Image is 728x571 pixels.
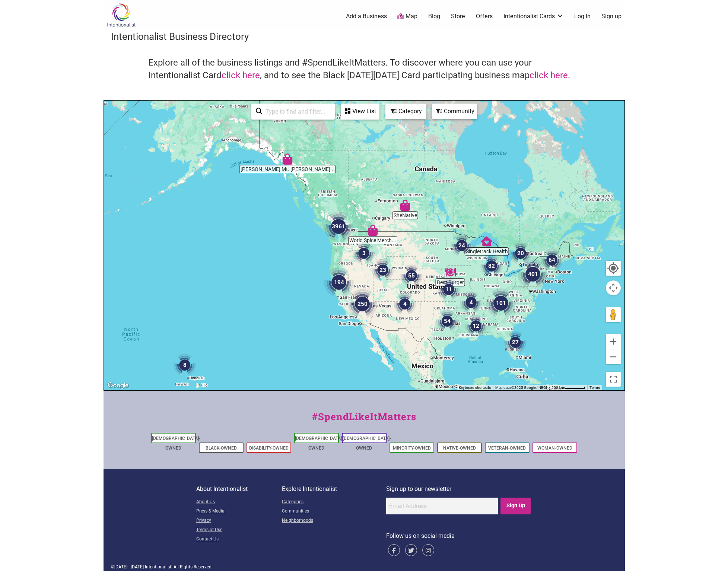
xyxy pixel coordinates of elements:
div: Best Burger [445,267,456,278]
a: Contact Us [196,535,282,544]
div: Filter by Community [432,104,477,119]
a: Map [397,12,417,21]
input: Sign Up [500,498,531,514]
p: Explore Intentionalist [282,484,386,494]
div: 23 [372,259,394,281]
span: Intentionalist [145,564,171,570]
a: [DEMOGRAPHIC_DATA]-Owned [152,436,200,451]
span: [DATE] - [DATE] [114,564,144,570]
a: Terms of Use [196,526,282,535]
a: Communities [282,507,386,516]
button: Map Scale: 500 km per 52 pixels [549,385,587,390]
img: Intentionalist [104,3,139,27]
a: Blog [428,12,440,20]
button: Your Location [606,261,621,276]
a: Categories [282,498,386,507]
a: Black-Owned [206,445,237,451]
a: Open this area in Google Maps (opens a new window) [106,381,130,390]
div: 250 [347,289,377,319]
a: Veteran-Owned [488,445,526,451]
a: Neighborhoods [282,516,386,526]
a: Native-Owned [443,445,476,451]
div: Type to search and filter [251,104,335,120]
input: Email Address [386,498,498,514]
h4: Explore all of the business listings and #SpendLikeItMatters. To discover where you can use your ... [148,57,580,82]
div: 12 [465,315,487,337]
div: 194 [324,267,354,297]
div: 4 [394,293,416,315]
a: Add a Business [346,12,387,20]
a: [DEMOGRAPHIC_DATA]-Owned [343,436,391,451]
span: 500 km [551,386,564,390]
div: 20 [509,242,532,264]
div: 54 [436,310,458,332]
div: 4 [460,291,482,314]
div: 11 [438,278,460,301]
a: Sign up [601,12,621,20]
h3: Intentionalist Business Directory [111,30,617,43]
input: Type to find and filter... [263,104,330,119]
div: Community [433,104,476,118]
a: Disability-Owned [249,445,289,451]
a: [DEMOGRAPHIC_DATA]-Owned [295,436,343,451]
button: Drag Pegman onto the map to open Street View [606,307,621,322]
div: 27 [504,331,527,353]
a: About Us [196,498,282,507]
button: Zoom in [606,334,621,349]
a: click here [530,70,568,80]
div: View List [341,104,379,118]
div: 55 [400,264,423,287]
div: #SpendLikeItMatters [104,409,625,431]
div: 8 [174,354,196,376]
div: See a list of the visible businesses [341,104,379,120]
div: SheNative [400,200,411,211]
a: Offers [476,12,493,20]
div: 101 [486,288,516,318]
button: Keyboard shortcuts [459,385,491,390]
div: 3961 [324,212,353,241]
span: Map data ©2025 Google, INEGI [495,386,547,390]
div: 64 [541,249,563,271]
div: © | All Rights Reserved [111,564,617,570]
div: 24 [451,234,473,257]
p: Follow us on social media [386,531,532,541]
div: World Spice Merchants [367,225,378,236]
div: Category [386,104,426,118]
a: Privacy [196,516,282,526]
a: Intentionalist Cards [503,12,564,20]
button: Zoom out [606,349,621,364]
a: Store [451,12,465,20]
img: Google [106,381,130,390]
button: Toggle fullscreen view [605,371,621,387]
a: Minority-Owned [393,445,431,451]
p: About Intentionalist [196,484,282,494]
div: 82 [480,255,503,277]
a: Press & Media [196,507,282,516]
div: 401 [518,259,548,289]
div: Tripp's Mt. Juneau Trading Post [282,153,293,165]
a: Woman-Owned [537,445,572,451]
div: Filter by category [385,104,426,119]
a: click here [222,70,260,80]
div: 3 [353,242,375,264]
button: Map camera controls [606,280,621,295]
a: Log In [574,12,591,20]
p: Sign up to our newsletter [386,484,532,494]
a: Terms (opens in new tab) [589,386,600,390]
div: Singletrack Health [481,236,492,247]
